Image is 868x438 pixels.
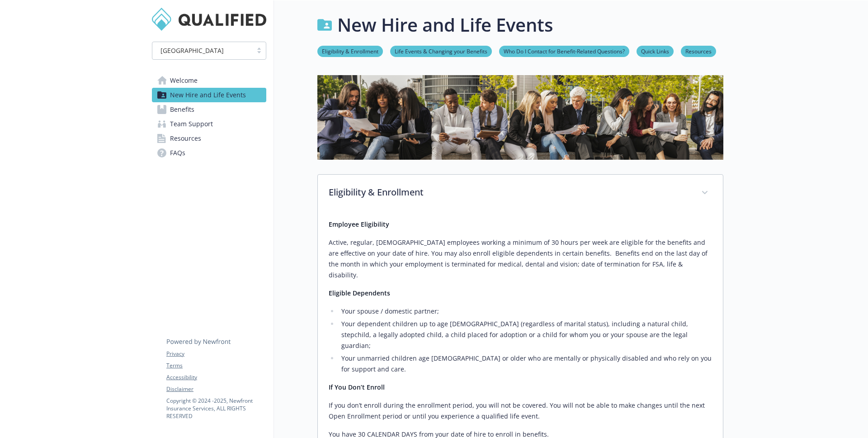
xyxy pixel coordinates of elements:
a: Team Support [152,117,266,131]
li: Your unmarried children age [DEMOGRAPHIC_DATA] or older who are mentally or physically disabled a... [339,353,712,375]
span: Welcome [170,73,198,88]
a: Benefits [152,102,266,117]
a: Disclaimer [166,385,266,393]
span: Benefits [170,102,194,117]
a: Welcome [152,73,266,88]
li: Your spouse / domestic partner; [339,306,712,317]
a: New Hire and Life Events [152,88,266,102]
span: Team Support [170,117,213,131]
h1: New Hire and Life Events [337,11,553,38]
span: [GEOGRAPHIC_DATA] [160,46,224,55]
span: Resources [170,131,201,146]
a: Resources [681,47,716,55]
p: If you don’t enroll during the enrollment period, you will not be covered. You will not be able t... [329,400,712,422]
a: FAQs [152,146,266,160]
img: new hire page banner [317,75,723,160]
a: Terms [166,362,266,370]
p: Copyright © 2024 - 2025 , Newfront Insurance Services, ALL RIGHTS RESERVED [166,397,266,420]
strong: Employee Eligibility [329,220,389,229]
a: Who Do I Contact for Benefit-Related Questions? [499,47,629,55]
a: Resources [152,131,266,146]
p: Eligibility & Enrollment [329,186,690,199]
strong: Eligible Dependents [329,289,390,297]
a: Accessibility [166,373,266,381]
div: Eligibility & Enrollment [318,175,723,212]
span: New Hire and Life Events [170,88,246,102]
li: Your dependent children up to age [DEMOGRAPHIC_DATA] (regardless of marital status), including a ... [339,319,712,351]
p: Active, regular, [DEMOGRAPHIC_DATA] employees working a minimum of 30 hours per week are eligible... [329,237,712,281]
strong: If You Don’t Enroll [329,383,385,391]
span: [GEOGRAPHIC_DATA] [157,46,248,55]
a: Life Events & Changing your Benefits [390,47,492,55]
a: Privacy [166,350,266,358]
span: FAQs [170,146,185,160]
a: Quick Links [637,47,674,55]
a: Eligibility & Enrollment [317,47,383,55]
